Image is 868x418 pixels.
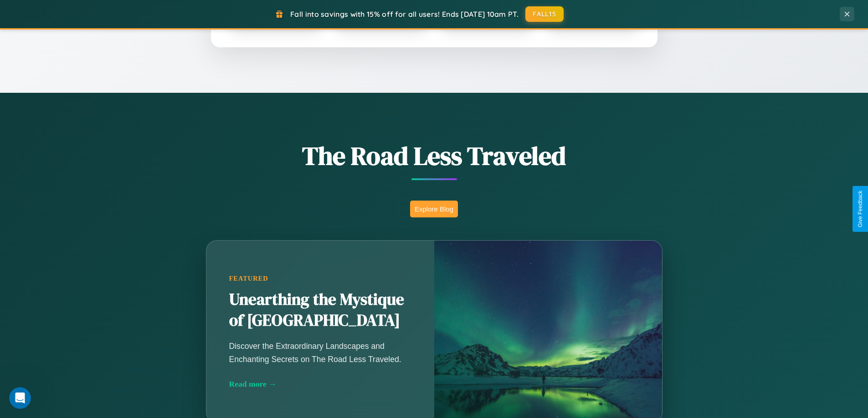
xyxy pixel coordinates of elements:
h2: Unearthing the Mystique of [GEOGRAPHIC_DATA] [229,289,411,331]
button: FALL15 [525,6,564,22]
h1: The Road Less Traveled [161,138,708,173]
iframe: Intercom live chat [9,387,31,409]
div: Give Feedback [857,191,863,227]
div: Featured [229,275,411,282]
p: Discover the Extraordinary Landscapes and Enchanting Secrets on The Road Less Traveled. [229,340,411,365]
button: Explore Blog [410,201,458,217]
div: Read more → [229,379,411,389]
span: Fall into savings with 15% off for all users! Ends [DATE] 10am PT. [290,10,519,19]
